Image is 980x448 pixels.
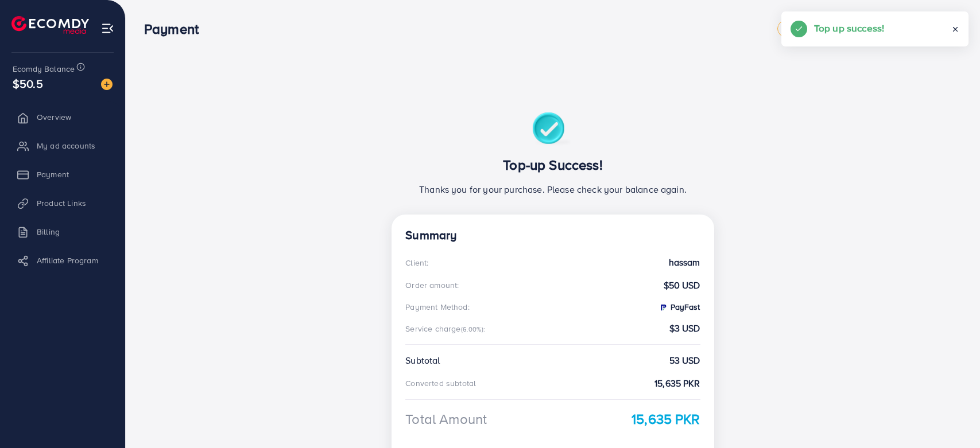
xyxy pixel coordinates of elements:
div: Service charge [405,323,489,334]
small: (6.00%): [461,325,485,334]
strong: hassam [669,256,700,269]
div: Client: [405,257,428,268]
img: success [532,112,573,147]
strong: 15,635 PKR [632,409,700,429]
div: Payment Method: [405,301,469,313]
strong: 53 USD [669,354,700,367]
div: Converted subtotal [405,377,476,389]
img: PayFast [659,303,668,312]
div: Subtotal [405,354,440,367]
strong: $3 USD [669,322,700,335]
p: Thanks you for your purchase. Please check your balance again. [405,182,700,196]
div: Order amount: [405,279,459,291]
div: Total Amount [405,409,487,429]
h3: Top-up Success! [405,157,700,173]
h5: Top up success! [814,21,884,36]
img: image [101,79,113,90]
img: menu [101,22,114,35]
strong: 15,635 PKR [654,377,700,390]
h4: Summary [405,228,700,243]
span: $50.5 [13,75,43,92]
img: logo [11,16,89,34]
span: Ecomdy Balance [13,63,75,75]
strong: $50 USD [664,279,700,292]
strong: PayFast [659,301,700,313]
a: metap_pakistan_001 [777,20,867,37]
h3: Payment [144,21,208,37]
